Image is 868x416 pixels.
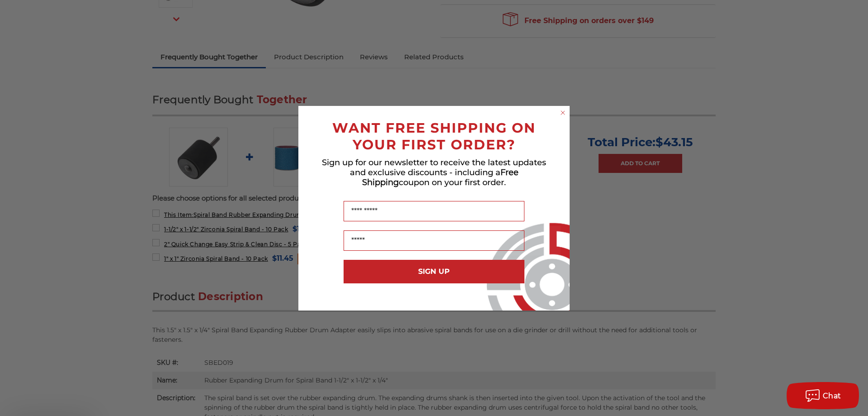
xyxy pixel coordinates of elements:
[344,230,524,251] input: Email
[344,260,524,283] button: SIGN UP
[823,392,841,400] span: Chat
[787,382,859,409] button: Chat
[332,120,536,153] span: WANT FREE SHIPPING ON YOUR FIRST ORDER?
[322,158,546,187] span: Sign up for our newsletter to receive the latest updates and exclusive discounts - including a co...
[558,108,567,117] button: Close dialog
[362,167,519,187] span: Free Shipping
